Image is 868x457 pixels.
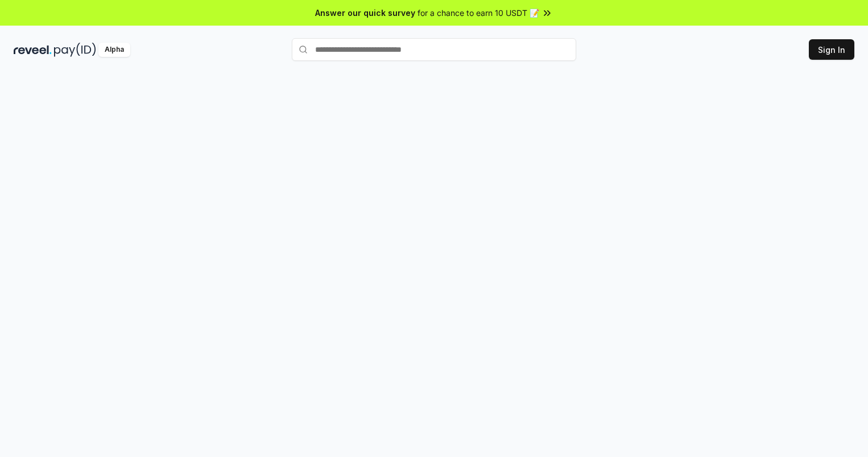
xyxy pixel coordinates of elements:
img: pay_id [54,43,96,57]
span: for a chance to earn 10 USDT 📝 [418,7,539,19]
div: Alpha [98,43,130,57]
button: Sign In [809,39,854,60]
img: reveel_dark [14,43,52,57]
span: Answer our quick survey [315,7,415,19]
